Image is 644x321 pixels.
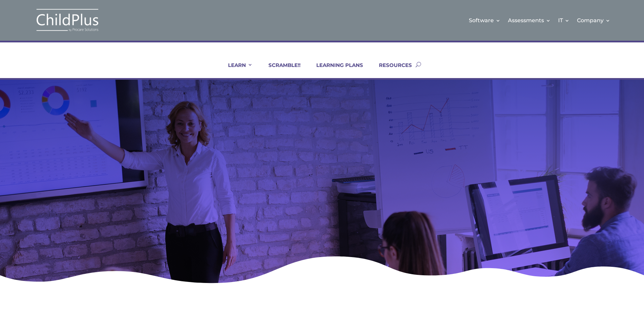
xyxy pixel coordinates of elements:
[308,62,363,78] a: LEARNING PLANS
[260,62,300,78] a: SCRAMBLE!!
[220,62,253,78] a: LEARN
[558,7,570,34] a: IT
[577,7,610,34] a: Company
[508,7,551,34] a: Assessments
[469,7,501,34] a: Software
[371,62,412,78] a: RESOURCES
